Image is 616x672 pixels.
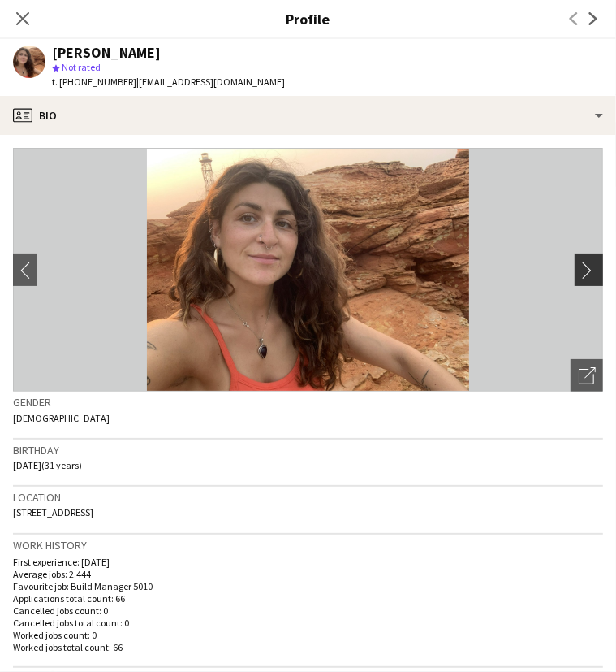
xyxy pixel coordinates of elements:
p: Cancelled jobs count: 0 [13,605,603,617]
span: t. [PHONE_NUMBER] [52,76,136,88]
div: Open photos pop-in [571,359,603,392]
p: Applications total count: 66 [13,592,603,605]
h3: Gender [13,395,603,410]
p: Worked jobs total count: 66 [13,641,603,653]
span: Not rated [62,61,101,73]
p: Cancelled jobs total count: 0 [13,617,603,629]
div: [PERSON_NAME] [52,46,161,60]
span: [DATE] (31 years) [13,459,82,471]
p: Average jobs: 2.444 [13,568,603,580]
p: Worked jobs count: 0 [13,629,603,641]
h3: Location [13,490,603,505]
span: | [EMAIL_ADDRESS][DOMAIN_NAME] [136,76,285,88]
p: Favourite job: Build Manager 5010 [13,580,603,592]
h3: Work history [13,538,603,553]
p: First experience: [DATE] [13,556,603,568]
span: [DEMOGRAPHIC_DATA] [13,412,110,424]
h3: Birthday [13,443,603,457]
span: [STREET_ADDRESS] [13,506,93,518]
img: Crew avatar or photo [13,148,603,392]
